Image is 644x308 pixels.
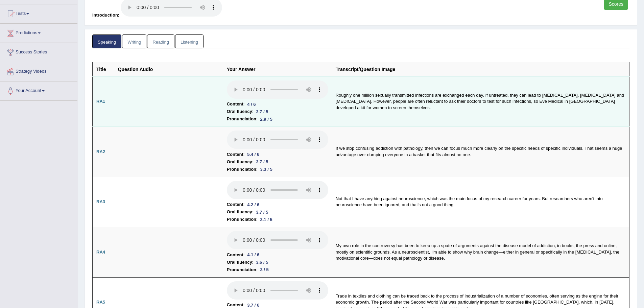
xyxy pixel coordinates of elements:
div: 4 / 6 [244,101,258,108]
td: Roughly one million sexually transmitted infections are exchanged each day. If untreated, they ca... [332,76,629,127]
div: 3.7 / 5 [253,158,271,165]
a: Your Account [0,81,77,98]
div: 3.7 / 5 [253,209,271,216]
li: : [227,108,328,115]
a: Writing [122,34,146,48]
li: : [227,259,328,266]
b: RA4 [96,250,105,255]
li: : [227,166,328,173]
b: RA3 [96,199,105,204]
td: If we stop confusing addiction with pathology, then we can focus much more clearly on the specifi... [332,127,629,177]
b: RA1 [96,99,105,104]
div: 4.2 / 6 [244,201,262,208]
th: Title [93,62,114,76]
li: : [227,115,328,123]
b: Pronunciation [227,216,256,223]
b: Oral fluency [227,259,252,266]
li: : [227,216,328,223]
li: : [227,151,328,158]
li: : [227,100,328,108]
b: Content [227,201,243,208]
div: 3.1 / 5 [258,216,275,223]
b: Oral fluency [227,158,252,166]
a: Speaking [92,34,121,48]
div: 3.6 / 5 [253,259,271,266]
div: 3.7 / 5 [253,108,271,115]
span: Introduction: [92,13,119,18]
b: Pronunciation [227,166,256,173]
b: Oral fluency [227,208,252,216]
a: Reading [147,34,174,48]
a: Tests [0,4,77,21]
td: My own role in the controversy has been to keep up a spate of arguments against the disease model... [332,227,629,278]
th: Question Audio [114,62,223,76]
th: Transcript/Question Image [332,62,629,76]
b: Content [227,100,243,108]
div: 2.9 / 5 [258,116,275,123]
b: RA2 [96,149,105,154]
div: 3.3 / 5 [258,166,275,173]
b: Pronunciation [227,266,256,274]
b: Content [227,251,243,259]
b: Oral fluency [227,108,252,115]
td: Not that I have anything against neuroscience, which was the main focus of my research career for... [332,177,629,227]
li: : [227,251,328,259]
li: : [227,266,328,274]
a: Predictions [0,24,77,41]
div: 3 / 5 [258,266,271,273]
b: RA5 [96,300,105,305]
b: Content [227,151,243,158]
li: : [227,201,328,208]
div: 5.4 / 6 [244,151,262,158]
a: Success Stories [0,43,77,60]
a: Listening [175,34,204,48]
li: : [227,158,328,166]
b: Pronunciation [227,115,256,123]
li: : [227,208,328,216]
a: Strategy Videos [0,62,77,79]
th: Your Answer [223,62,332,76]
div: 4.1 / 6 [244,251,262,258]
